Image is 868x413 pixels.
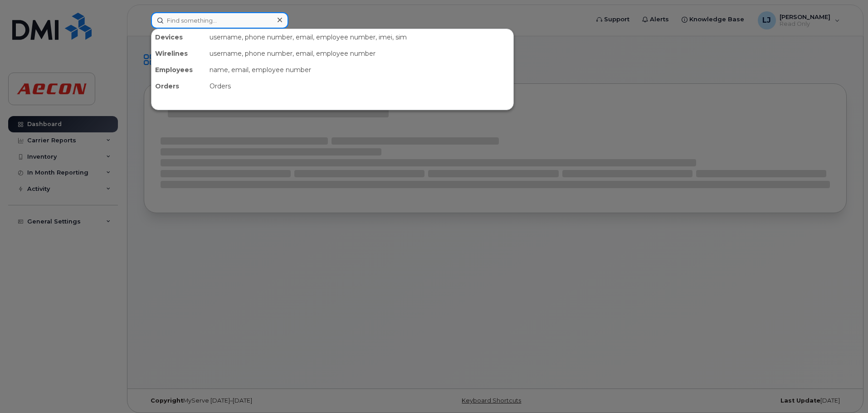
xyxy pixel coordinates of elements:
div: Employees [151,62,206,78]
div: username, phone number, email, employee number [206,45,513,62]
div: Devices [151,29,206,45]
div: Orders [206,78,513,94]
div: username, phone number, email, employee number, imei, sim [206,29,513,45]
div: Wirelines [151,45,206,62]
div: name, email, employee number [206,62,513,78]
div: Orders [151,78,206,94]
